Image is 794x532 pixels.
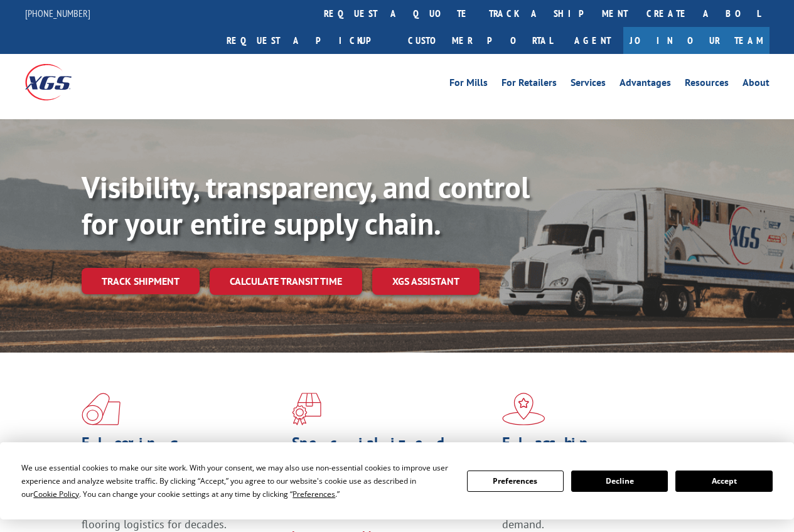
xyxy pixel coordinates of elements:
[217,27,399,54] a: Request a pickup
[502,393,545,425] img: xgs-icon-flagship-distribution-model-red
[571,78,606,92] a: Services
[399,27,562,54] a: Customer Portal
[82,268,200,294] a: Track shipment
[743,78,770,92] a: About
[33,489,79,499] span: Cookie Policy
[562,27,623,54] a: Agent
[685,78,729,92] a: Resources
[82,168,530,243] b: Visibility, transparency, and control for your entire supply chain.
[210,268,362,295] a: Calculate transit time
[292,489,335,499] span: Preferences
[449,78,488,92] a: For Mills
[292,393,321,425] img: xgs-icon-focused-on-flooring-red
[467,471,564,492] button: Preferences
[623,27,770,54] a: Join Our Team
[292,435,493,472] h1: Specialized Freight Experts
[571,471,668,492] button: Decline
[502,78,557,92] a: For Retailers
[502,435,703,487] h1: Flagship Distribution Model
[82,487,276,531] span: As an industry carrier of choice, XGS has brought innovation and dedication to flooring logistics...
[372,268,480,295] a: XGS ASSISTANT
[25,7,90,19] a: [PHONE_NUMBER]
[82,435,282,487] h1: Flooring Logistics Solutions
[675,471,772,492] button: Accept
[21,461,451,501] div: We use essential cookies to make our site work. With your consent, we may also use non-essential ...
[620,78,671,92] a: Advantages
[502,487,699,531] span: Our agile distribution network gives you nationwide inventory management on demand.
[82,393,121,425] img: xgs-icon-total-supply-chain-intelligence-red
